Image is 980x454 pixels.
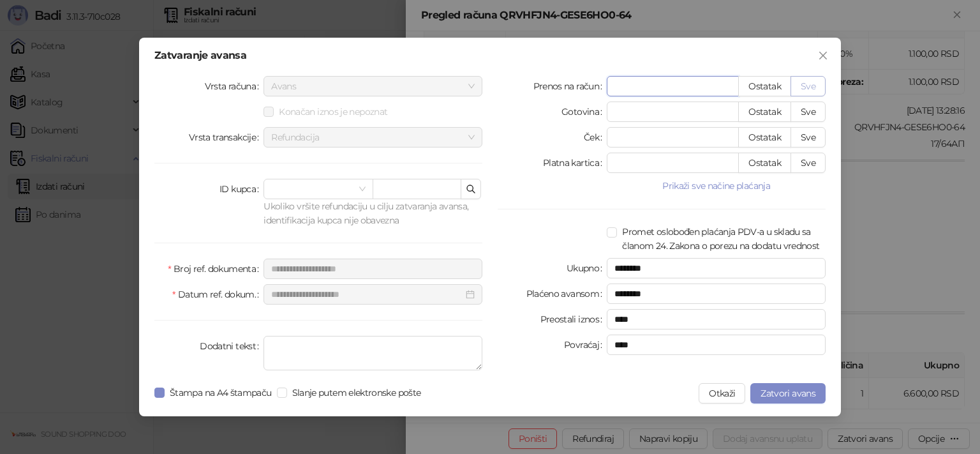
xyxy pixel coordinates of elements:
[699,383,745,404] button: Otkaži
[813,45,833,66] button: Close
[264,259,482,279] input: Broj ref. dokumenta
[738,102,791,122] button: Ostatak
[189,127,264,148] label: Vrsta transakcije
[617,225,826,253] span: Promet oslobođen plaćanja PDV-a u skladu sa članom 24. Zakona o porezu na dodatu vrednost
[813,50,833,61] span: Zatvori
[154,50,826,61] div: Zatvaranje avansa
[818,50,828,61] span: close
[219,179,264,199] label: ID kupca
[200,336,264,356] label: Dodatni tekst
[205,76,264,96] label: Vrsta računa
[264,336,482,370] textarea: Dodatni tekst
[165,386,277,400] span: Štampa na A4 štampaču
[271,287,463,301] input: Datum ref. dokum.
[607,178,826,193] button: Prikaži sve načine plaćanja
[567,258,607,278] label: Ukupno
[761,388,815,399] span: Zatvori avans
[168,259,264,279] label: Broj ref. dokumenta
[287,386,426,400] span: Slanje putem elektronske pošte
[271,77,475,96] span: Avans
[172,284,264,305] label: Datum ref. dokum.
[791,102,826,122] button: Sve
[791,153,826,173] button: Sve
[526,284,607,304] label: Plaćeno avansom
[791,76,826,96] button: Sve
[274,105,392,119] span: Konačan iznos je nepoznat
[738,153,791,173] button: Ostatak
[533,76,607,96] label: Prenos na račun
[584,127,607,148] label: Ček
[561,102,607,122] label: Gotovina
[540,309,607,329] label: Preostali iznos
[564,335,607,355] label: Povraćaj
[271,128,475,147] span: Refundacija
[543,153,607,173] label: Platna kartica
[738,76,791,96] button: Ostatak
[750,383,826,404] button: Zatvori avans
[738,127,791,148] button: Ostatak
[264,199,482,227] div: Ukoliko vršite refundaciju u cilju zatvaranja avansa, identifikacija kupca nije obavezna
[791,127,826,148] button: Sve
